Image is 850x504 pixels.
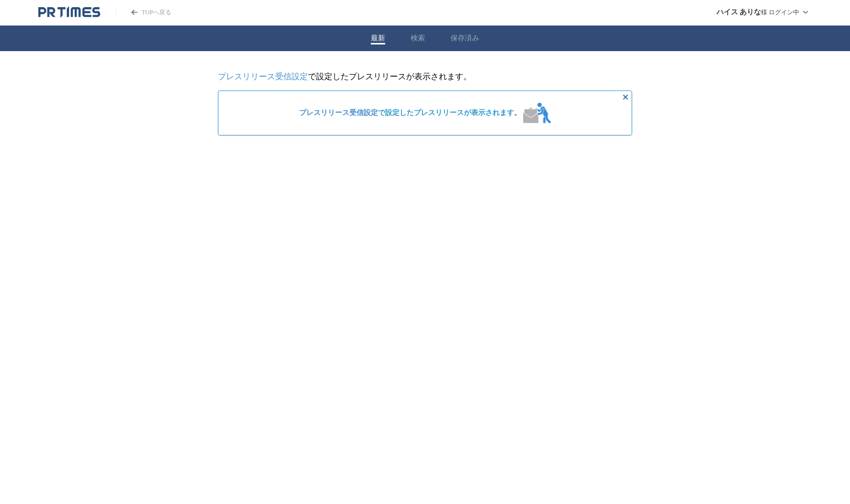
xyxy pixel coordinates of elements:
[38,6,100,18] a: PR TIMESのトップページはこちら
[371,34,385,43] button: 最新
[299,108,521,118] span: で設定したプレスリリースが表示されます。
[218,72,308,81] a: プレスリリース受信設定
[411,34,425,43] button: 検索
[717,8,762,17] span: ハイス ありな
[619,91,632,103] button: 非表示にする
[299,109,378,117] a: プレスリリース受信設定
[116,8,171,17] a: PR TIMESのトップページはこちら
[451,34,479,43] button: 保存済み
[218,72,632,82] p: で設定したプレスリリースが表示されます。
